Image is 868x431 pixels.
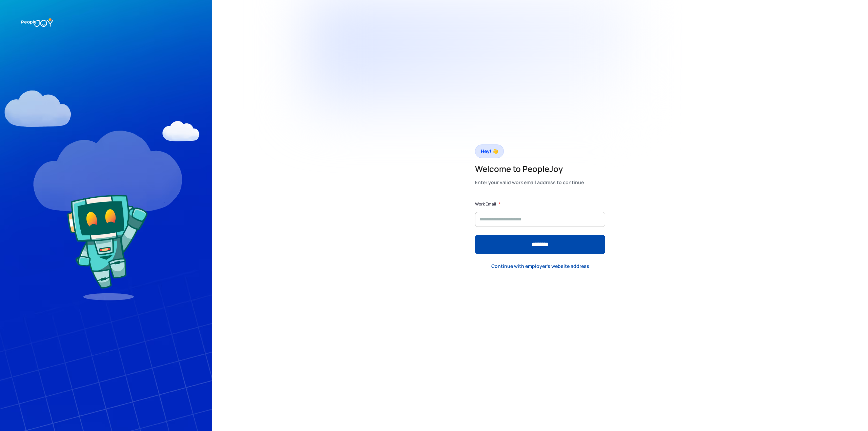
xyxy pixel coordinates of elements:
[475,178,584,187] div: Enter your valid work email address to continue
[486,259,595,273] a: Continue with employer's website address
[481,146,498,156] div: Hey! 👋
[491,263,589,270] div: Continue with employer's website address
[475,201,605,254] form: Form
[475,163,584,174] h2: Welcome to PeopleJoy
[475,201,496,208] label: Work Email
